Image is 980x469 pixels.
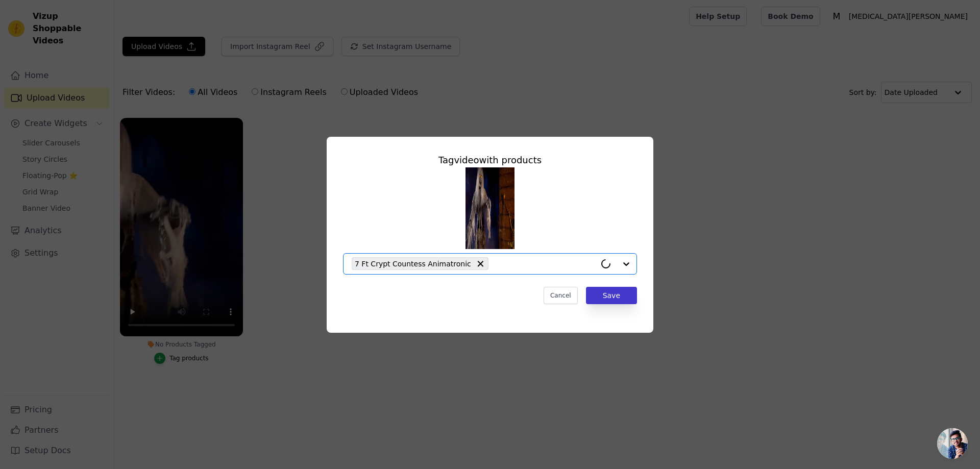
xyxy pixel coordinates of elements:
button: Cancel [544,287,578,304]
div: Tag video with products [343,153,637,167]
span: 7 Ft Crypt Countess Animatronic [355,258,471,269]
img: tn-78a74489c206452fa2c2daba1cc6b52c.png [465,167,514,249]
div: 打開聊天 [937,428,968,459]
button: Save [586,287,637,304]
